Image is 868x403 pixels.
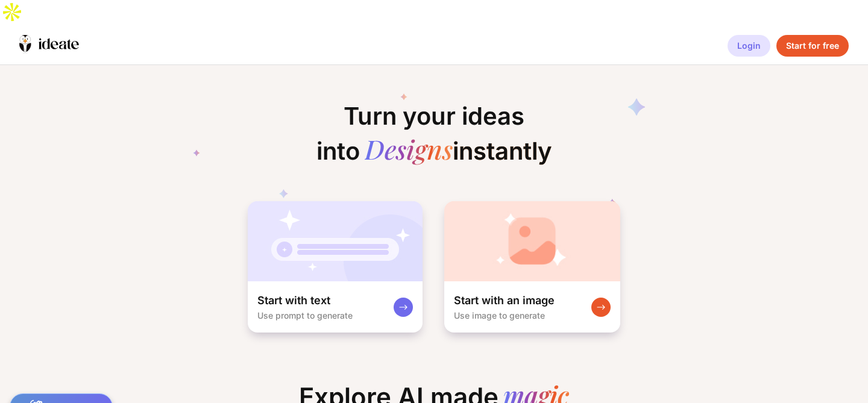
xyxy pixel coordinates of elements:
div: Start with an image [454,293,555,308]
div: Start with text [257,293,330,308]
img: startWithTextCardBg.jpg [248,201,423,281]
img: startWithImageCardBg.jpg [444,201,620,281]
div: Login [728,35,770,57]
div: Start for free [776,35,849,57]
div: Use image to generate [454,310,545,320]
div: Use prompt to generate [257,310,353,320]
